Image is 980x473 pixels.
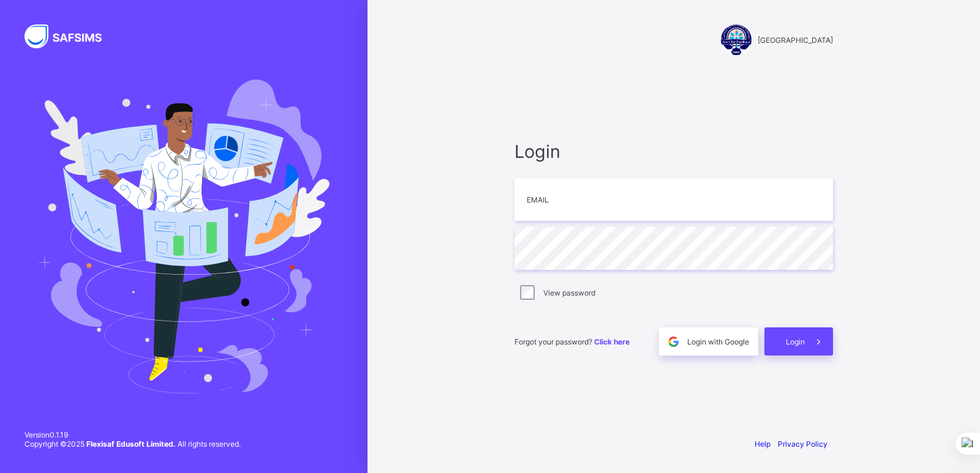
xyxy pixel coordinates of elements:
span: Login [786,337,805,346]
span: Forgot your password? [514,337,630,346]
img: google.396cfc9801f0270233282035f929180a.svg [666,335,680,349]
span: [GEOGRAPHIC_DATA] [758,35,833,45]
img: Hero Image [38,80,330,393]
span: Login with Google [687,337,749,346]
label: View password [543,288,595,297]
a: Help [755,439,771,449]
span: Login [514,141,833,162]
a: Privacy Policy [778,439,827,449]
a: Click here [594,337,630,346]
img: SAFSIMS Logo [24,24,116,48]
strong: Flexisaf Edusoft Limited. [86,439,176,449]
span: Version 0.1.19 [24,430,241,439]
span: Copyright © 2025 All rights reserved. [24,439,241,449]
